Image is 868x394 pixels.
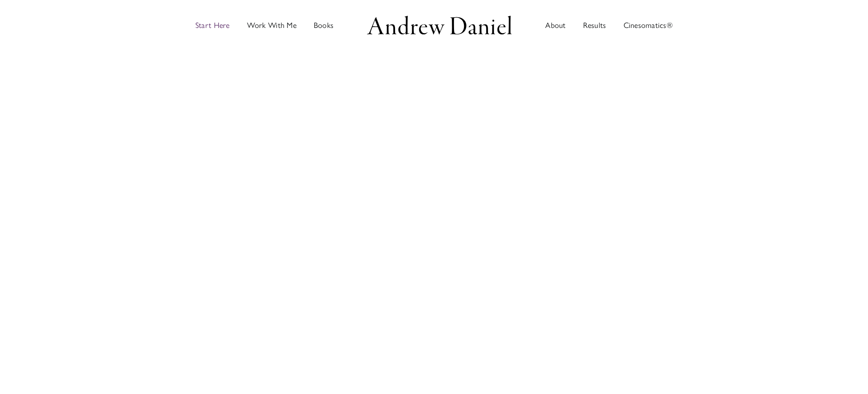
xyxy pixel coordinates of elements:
span: About [545,21,565,29]
a: About [545,2,565,49]
span: Results [583,21,606,29]
span: Books [314,21,334,29]
a: Start Here [195,2,230,49]
span: Work With Me [247,21,297,29]
a: Work with Andrew in groups or private sessions [247,2,297,49]
a: Cinesomatics® [624,2,673,49]
span: Start Here [195,21,230,29]
a: Discover books written by Andrew Daniel [314,2,334,49]
a: Results [583,2,606,49]
img: Andrew Daniel Logo [364,13,515,37]
span: Cinesomatics® [624,21,673,29]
